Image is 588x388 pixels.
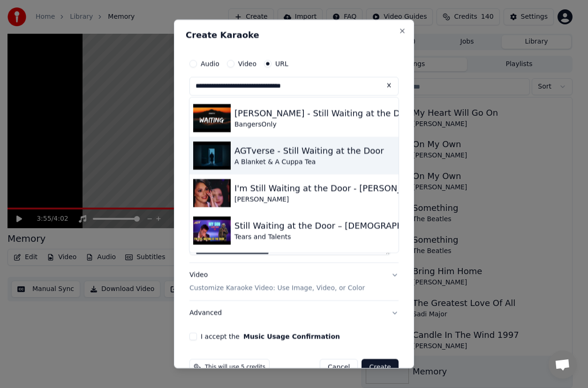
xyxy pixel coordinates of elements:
div: A Blanket & A Cuppa Tea [234,157,384,167]
h2: Create Karaoke [186,31,402,39]
button: Cancel [320,359,358,376]
button: VideoCustomize Karaoke Video: Use Image, Video, or Color [189,263,399,300]
img: Ernesto - Still Waiting at the Door "i'm still waiting at the door" [193,104,231,132]
div: AGTverse - Still Waiting at the Door [234,144,384,157]
div: [PERSON_NAME] [234,195,430,204]
div: Video [189,270,365,293]
div: I'm Still Waiting at the Door - [PERSON_NAME] [234,182,430,195]
label: Video [238,60,256,67]
div: [PERSON_NAME] - Still Waiting at the Door "i'm still waiting at the door" [234,107,537,120]
img: AGTverse - Still Waiting at the Door [193,142,231,170]
button: Create [362,359,399,376]
button: Advanced [189,301,399,325]
label: URL [275,60,288,67]
img: Still Waiting at the Door – 54-Year-Old Ernesto’s Performance Broke Millions of Hearts [193,216,231,245]
p: Customize Karaoke Video: Use Image, Video, or Color [189,284,365,293]
label: Audio [201,60,219,67]
button: I accept the [243,333,340,340]
label: I accept the [201,333,340,340]
img: I'm Still Waiting at the Door - Ernesto [193,179,231,207]
div: BangersOnly [234,120,537,129]
span: This will use 5 credits [205,364,265,371]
